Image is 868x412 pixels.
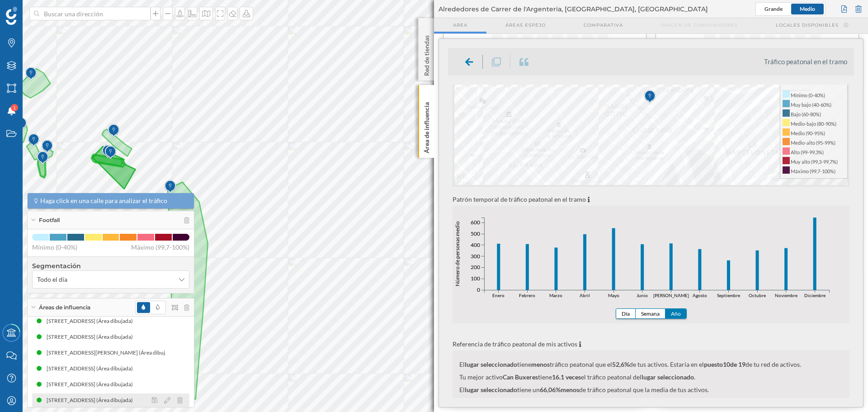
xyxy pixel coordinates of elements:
span: Máximo (99,7-100%) [131,243,189,252]
dd: Bajo (60-80%) [791,110,821,119]
img: Marker [644,88,656,106]
dd: Máximo (99,7-100%) [791,167,835,176]
text: 300 [471,253,480,260]
div: Descargar datos [458,396,518,412]
dd: Muy bajo (40-60%) [791,100,831,109]
span: El [459,360,465,368]
span: 52,6% [612,360,629,368]
span: de [730,360,737,368]
text: Septiembre [717,293,740,298]
text: [PERSON_NAME] [653,293,689,298]
span: Mínimo (0-40%) [32,243,77,252]
div: [STREET_ADDRESS] (Área dibujada) [47,396,137,405]
text: Diciembre [804,293,826,298]
button: Semana [636,309,665,318]
span: 16.1 [552,373,564,381]
div: [STREET_ADDRESS] (Área dibujada) [47,364,137,373]
span: de tus activos. Estaría en el [629,360,704,368]
h4: Segmentación [32,261,189,270]
span: lugar seleccionado [642,373,694,381]
span: Grande [764,5,783,12]
p: Red de tiendas [422,32,431,76]
img: Marker [37,149,48,167]
text: Octubre [749,293,766,298]
text: Agosto [693,293,707,298]
text: Febrero [519,293,535,298]
span: El [459,386,465,393]
span: Footfall [39,216,60,224]
span: tiene [517,360,531,368]
img: Marker [42,137,53,156]
img: Marker [108,122,119,140]
button: Año [665,309,686,318]
span: Tu mejor activo [459,373,503,381]
text: Enero [492,293,505,298]
text: 0 [477,286,480,293]
span: puesto [704,360,723,368]
div: [STREET_ADDRESS][PERSON_NAME] (Área dibujada) [47,348,180,357]
button: Día [616,309,636,318]
text: Mayo [608,293,619,298]
dd: Muy alto (99,3-99,7%) [791,157,838,166]
span: lugar seleccionado [465,360,517,368]
img: Marker [165,178,176,196]
text: 400 [471,242,480,248]
span: veces [566,373,581,381]
span: Áreas espejo [505,22,546,28]
dd: Mínimo (0-40%) [791,91,825,100]
img: Marker [28,131,39,149]
text: Marzo [549,293,562,298]
span: Haga click en una calle para analizar el tráfico [40,196,167,205]
span: Soporte [18,6,50,14]
img: Geoblink Logo [6,7,17,25]
span: Origen de consumidores [661,22,738,28]
span: 1 [13,103,16,112]
text: 100 [471,275,480,282]
span: Can Buxeres [503,373,538,381]
span: Medio [800,5,815,12]
text: 500 [471,230,480,237]
span: Area [453,22,467,28]
img: Marker [25,65,37,83]
p: Área de influencia [422,99,431,153]
img: Marker [105,143,116,161]
text: Número de personas medio [454,221,461,286]
span: 19 [738,360,745,368]
span: Alrededores de Carrer de l'Argenteria, [GEOGRAPHIC_DATA], [GEOGRAPHIC_DATA] [439,5,708,14]
span: 10 [723,360,730,368]
span: tiene [538,373,552,381]
div: [STREET_ADDRESS] (Área dibujada) [47,317,137,326]
dd: Medio-bajo (80-90%) [791,119,836,128]
span: lugar seleccionado [465,386,517,393]
span: Locales disponibles [776,22,839,28]
dd: Medio (90-95%) [791,129,825,138]
li: Tráfico peatonal en el tramo [764,57,847,66]
p: Patrón temporal de tráfico peatonal en el tramo [453,194,849,204]
text: 200 [471,264,480,271]
span: menos [561,386,579,393]
span: de tu red de activos. [745,360,801,368]
span: 66,06% [540,386,561,393]
div: [STREET_ADDRESS] (Área dibujada) [47,380,137,389]
img: Marker [102,142,113,161]
span: Comparativa [584,22,623,28]
dd: Medio-alto (95-99%) [791,138,835,147]
text: Junio [637,293,648,298]
span: Áreas de influencia [39,303,90,312]
dd: Alto (99-99,3%) [791,148,824,157]
span: tráfico peatonal que el [550,360,612,368]
text: 600 [471,219,480,226]
span: de tráfico peatonal que la media de tus activos. [579,386,709,393]
span: menos [531,360,550,368]
span: el tráfico peatonal del [581,373,642,381]
text: Abril [580,293,590,298]
span: tiene un [517,386,540,393]
span: . [694,373,695,381]
div: [STREET_ADDRESS] (Área dibujada) [47,332,137,341]
p: Referencia de tráfico peatonal de mis activos [453,339,849,349]
span: Todo el día [37,275,67,284]
text: Noviembre [775,293,797,298]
